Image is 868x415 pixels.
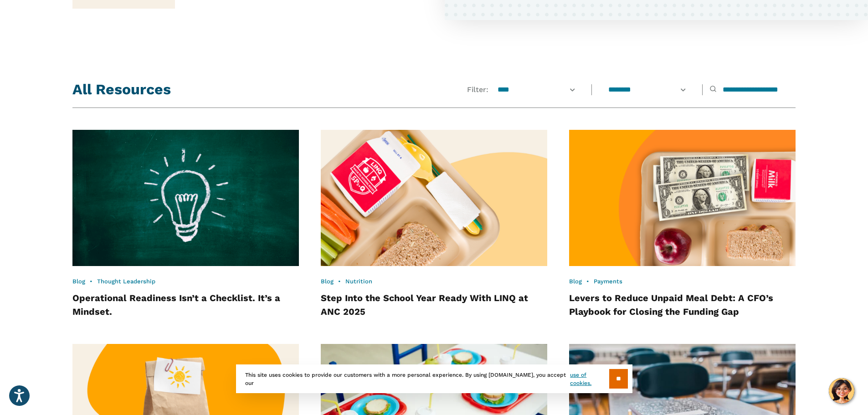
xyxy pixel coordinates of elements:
[97,278,155,285] a: Thought Leadership
[321,278,334,285] a: Blog
[569,277,796,286] div: •
[594,278,622,285] a: Payments
[72,130,299,266] img: Idea Bulb for Operational Readiness
[72,277,299,286] div: •
[829,378,854,404] button: Hello, have a question? Let’s chat.
[72,79,171,100] h2: All Resources
[236,364,632,393] div: This site uses cookies to provide our customers with a more personal experience. By using [DOMAIN...
[321,292,528,317] a: Step Into the School Year Ready With LINQ at ANC 2025
[321,277,547,286] div: •
[467,85,488,95] span: Filter:
[345,278,372,285] a: Nutrition
[569,292,773,317] a: Levers to Reduce Unpaid Meal Debt: A CFO’s Playbook for Closing the Funding Gap
[570,371,609,387] a: use of cookies.
[72,292,280,317] a: Operational Readiness Isn’t a Checklist. It’s a Mindset.
[569,278,582,285] a: Blog
[72,278,85,285] a: Blog
[321,130,547,266] img: LINQ 5 P's of Back-to-School Success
